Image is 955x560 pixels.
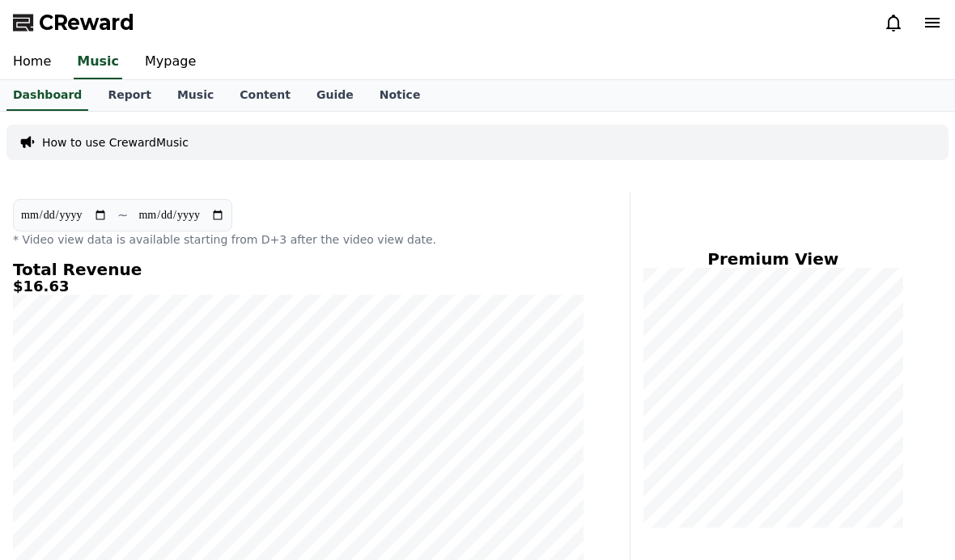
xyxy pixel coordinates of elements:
a: Music [164,80,227,111]
a: CReward [13,10,134,36]
h4: Total Revenue [13,261,584,278]
a: Dashboard [6,80,88,111]
a: Guide [303,80,367,111]
h5: $16.63 [13,278,584,295]
h4: Premium View [643,250,903,268]
span: CReward [39,10,134,36]
a: Mypage [132,45,209,79]
a: Report [95,80,164,111]
p: ~ [117,206,128,225]
a: How to use CrewardMusic [42,134,189,151]
a: Music [74,45,122,79]
a: Content [227,80,303,111]
p: * Video view data is available starting from D+3 after the video view date. [13,231,584,248]
a: Notice [367,80,434,111]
